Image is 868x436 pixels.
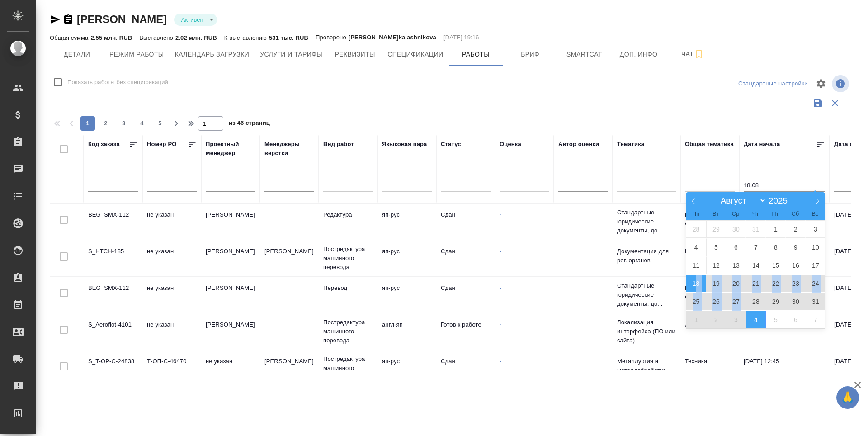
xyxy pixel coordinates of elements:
a: - [500,248,501,255]
p: Документация для рег. органов [617,247,676,265]
button: 4 [135,116,149,131]
span: Smartcat [563,49,606,60]
span: Август 3, 2025 [806,220,826,238]
span: Август 18, 2025 [686,275,706,292]
td: Сдан [436,206,495,237]
button: 2 [99,116,113,131]
svg: Подписаться [693,49,704,60]
td: не указан [142,279,201,311]
span: Ср [726,211,745,217]
span: Июль 29, 2025 [706,220,726,238]
div: Автор оценки [558,140,599,149]
span: Август 22, 2025 [766,275,786,292]
td: яп-рус [377,352,436,384]
div: Языковая пара [382,140,427,149]
button: Активен [179,16,206,24]
a: - [500,211,501,218]
span: Август 9, 2025 [786,238,806,256]
span: Услуги и тарифы [260,49,322,60]
span: Сб [785,211,805,217]
td: Юридическая/Финансовая [680,206,739,237]
p: Проверено [316,33,349,42]
td: не указан [142,242,201,274]
td: Сдан [436,352,495,384]
p: Постредактура машинного перевода [323,355,373,382]
td: [DATE] 12:45 [739,352,830,384]
td: BEG_SMX-112 [84,279,142,311]
span: 3 [117,119,131,128]
p: [PERSON_NAME]kalashnikova [349,33,436,42]
p: 531 тыс. RUB [269,34,308,41]
div: Оценка [500,140,521,149]
span: Август 7, 2025 [746,238,766,256]
div: Проектный менеджер [206,140,255,158]
span: Август 23, 2025 [786,275,806,292]
span: Сентябрь 1, 2025 [686,311,706,328]
span: Август 8, 2025 [766,238,786,256]
td: Сдан [436,279,495,311]
span: Сентябрь 4, 2025 [746,311,766,328]
p: 2.55 млн. RUB [90,34,132,41]
span: Август 24, 2025 [806,275,826,292]
span: Чат [671,48,715,60]
td: Готов к работе [436,316,495,347]
button: 3 [117,116,131,131]
span: Июль 30, 2025 [726,220,746,238]
td: яп-рус [377,206,436,237]
a: - [500,358,501,365]
span: Август 15, 2025 [766,256,786,274]
td: [PERSON_NAME] [260,352,319,384]
span: Показать работы без спецификаций [67,78,168,87]
td: [PERSON_NAME] [201,279,260,311]
span: Август 19, 2025 [706,275,726,292]
td: S_Aeroflot-4101 [84,316,142,347]
td: [PERSON_NAME] [201,316,260,347]
p: Металлургия и металлобработка [617,357,676,375]
div: Общая тематика [685,140,734,149]
span: Сентябрь 6, 2025 [786,311,806,328]
span: Август 27, 2025 [726,293,746,310]
span: Пн [686,211,706,217]
span: Август 31, 2025 [806,293,826,310]
td: S_T-OP-C-24838 [84,352,142,384]
span: Август 11, 2025 [686,256,706,274]
span: Август 13, 2025 [726,256,746,274]
span: Август 21, 2025 [746,275,766,292]
td: Техника [680,352,739,384]
button: 🙏 [836,386,859,409]
div: Менеджеры верстки [264,140,314,158]
p: Постредактура машинного перевода [323,245,373,272]
span: Реквизиты [333,49,377,60]
button: Скопировать ссылку для ЯМессенджера [50,14,61,25]
button: 5 [153,116,167,131]
p: Выставлено [139,34,175,41]
div: Номер PO [147,140,176,149]
span: Вс [805,211,825,217]
td: [PERSON_NAME] [201,242,260,274]
span: Детали [55,49,99,60]
span: Август 26, 2025 [706,293,726,310]
p: Локализация интерфейса (ПО или сайта) [617,318,676,345]
span: Июль 28, 2025 [686,220,706,238]
span: 2 [99,119,113,128]
td: BEG_SMX-112 [84,206,142,237]
p: Перевод [323,284,373,293]
td: Т-ОП-С-46470 [142,352,201,384]
a: [PERSON_NAME] [77,13,167,25]
div: Дата сдачи [834,140,867,149]
span: Посмотреть информацию [832,75,851,92]
p: Общая сумма [50,34,90,41]
td: яп-рус [377,242,436,274]
div: Код заказа [88,140,120,149]
span: Август 14, 2025 [746,256,766,274]
a: - [500,284,501,291]
td: [PERSON_NAME] [260,242,319,274]
span: Сентябрь 2, 2025 [706,311,726,328]
span: Август 6, 2025 [726,238,746,256]
span: Сентябрь 7, 2025 [806,311,826,328]
td: не указан [201,352,260,384]
td: Сдан [436,242,495,274]
span: Август 25, 2025 [686,293,706,310]
td: яп-рус [377,279,436,311]
button: Сохранить фильтры [809,95,826,112]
